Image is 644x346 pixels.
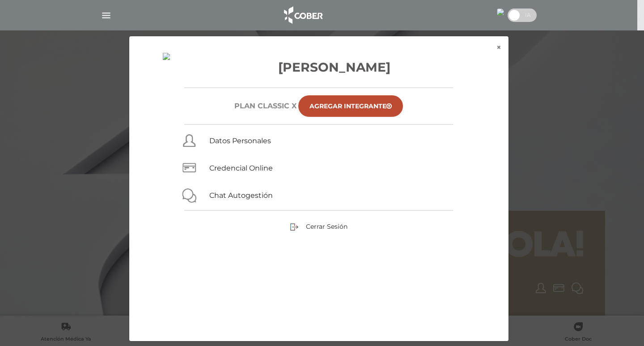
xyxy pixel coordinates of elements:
a: Cerrar Sesión [290,222,347,230]
a: Datos Personales [209,137,271,145]
a: Agregar Integrante [298,95,403,117]
span: Cerrar Sesión [306,222,347,231]
a: Chat Autogestión [209,191,273,200]
button: × [489,36,508,59]
img: 32 [163,53,170,60]
h3: [PERSON_NAME] [151,58,487,77]
h6: Plan CLASSIC X [234,102,297,110]
img: 32 [497,9,504,16]
img: logo_cober_home-white.png [279,4,326,26]
img: Cober_menu-lines-white.svg [101,10,112,21]
img: sign-out.png [290,222,299,231]
a: Credencial Online [209,164,273,172]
